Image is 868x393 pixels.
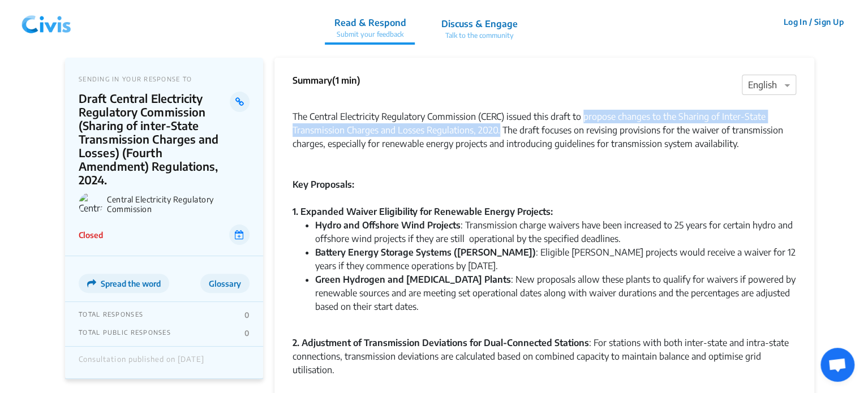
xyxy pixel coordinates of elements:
[79,92,230,187] p: Draft Central Electricity Regulatory Commission (Sharing of inter-State Transmission Charges and ...
[315,274,511,285] strong: Green Hydrogen and [MEDICAL_DATA] Plants
[79,274,169,293] button: Spread the word
[293,336,796,390] div: : For stations with both inter-state and intra-state connections, transmission deviations are cal...
[315,247,536,258] strong: Battery Energy Storage Systems ([PERSON_NAME])
[315,219,461,231] strong: Hydro and Offshore Wind Projects
[293,74,360,87] p: Summary
[101,279,161,288] span: Spread the word
[315,218,796,245] li: : Transmission charge waivers have been increased to 25 years for certain hydro and offshore wind...
[79,355,204,370] div: Consultation published on [DATE]
[244,310,250,319] p: 0
[200,274,250,293] button: Glossary
[17,5,76,39] img: navlogo.png
[776,13,851,31] button: Log In / Sign Up
[79,75,250,83] p: SENDING IN YOUR RESPONSE TO
[79,310,143,319] p: TOTAL RESPONSES
[293,96,796,164] div: The Central Electricity Regulatory Commission (CERC) issued this draft to propose changes to the ...
[244,329,250,338] p: 0
[820,348,854,382] div: Open chat
[293,337,589,348] strong: 2. Adjustment of Transmission Deviations for Dual-Connected Stations
[332,75,360,86] span: (1 min)
[79,329,171,338] p: TOTAL PUBLIC RESPONSES
[209,279,241,288] span: Glossary
[293,179,553,217] strong: Key Proposals: 1. Expanded Waiver Eligibility for Renewable Energy Projects:
[441,31,517,41] p: Talk to the community
[334,29,406,40] p: Submit your feedback
[107,195,250,214] p: Central Electricity Regulatory Commission
[315,273,796,327] li: : New proposals allow these plants to qualify for waivers if powered by renewable sources and are...
[79,229,103,241] p: Closed
[315,245,796,273] li: : Eligible [PERSON_NAME] projects would receive a waiver for 12 years if they commence operations...
[79,192,102,216] img: Central Electricity Regulatory Commission logo
[441,17,517,31] p: Discuss & Engage
[334,16,406,29] p: Read & Respond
